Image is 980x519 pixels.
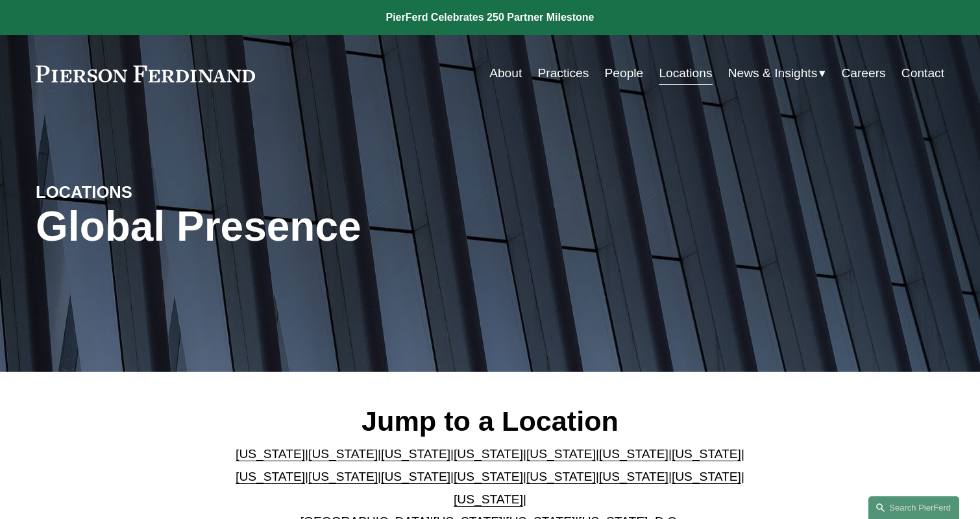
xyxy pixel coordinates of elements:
[526,470,596,483] a: [US_STATE]
[308,447,378,461] a: [US_STATE]
[454,447,523,461] a: [US_STATE]
[381,470,450,483] a: [US_STATE]
[901,61,944,86] a: Contact
[36,182,263,202] h4: LOCATIONS
[728,62,818,85] span: News & Insights
[381,447,450,461] a: [US_STATE]
[225,404,755,438] h2: Jump to a Location
[454,470,523,483] a: [US_STATE]
[868,496,959,519] a: Search this site
[489,61,522,86] a: About
[659,61,712,86] a: Locations
[672,470,741,483] a: [US_STATE]
[537,61,589,86] a: Practices
[454,492,523,506] a: [US_STATE]
[236,447,305,461] a: [US_STATE]
[36,203,641,250] h1: Global Presence
[672,447,741,461] a: [US_STATE]
[599,470,668,483] a: [US_STATE]
[605,61,644,86] a: People
[236,470,305,483] a: [US_STATE]
[526,447,596,461] a: [US_STATE]
[308,470,378,483] a: [US_STATE]
[599,447,668,461] a: [US_STATE]
[728,61,826,86] a: folder dropdown
[841,61,885,86] a: Careers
